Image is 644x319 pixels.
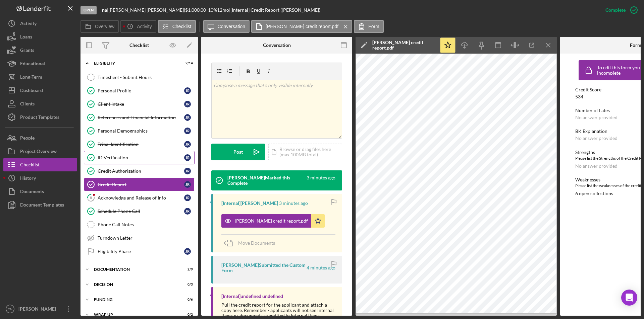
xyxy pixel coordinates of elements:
[185,7,208,13] div: $1,000.00
[3,84,77,97] button: Dashboard
[3,30,77,44] button: Loans
[599,3,641,17] button: Complete
[98,142,184,147] div: Tribal Identification
[108,7,185,13] div: [PERSON_NAME] [PERSON_NAME] |
[3,171,77,185] a: History
[3,17,77,30] a: Activity
[98,128,184,134] div: Personal Demographics
[227,175,306,186] div: [PERSON_NAME] Marked this Complete
[184,168,191,174] div: J R
[84,151,195,164] a: ID VerificationJR
[184,194,191,201] div: J R
[3,158,77,171] button: Checklist
[20,17,37,32] div: Activity
[3,145,77,158] button: Project Overview
[3,302,77,316] button: CN[PERSON_NAME]
[95,24,114,29] label: Overview
[3,185,77,198] button: Documents
[211,144,265,160] button: Post
[3,70,77,84] button: Long-Term
[98,209,184,214] div: Schedule Phone Call
[203,20,250,33] button: Conversation
[84,218,195,231] a: Phone Call Notes
[3,57,77,70] button: Educational
[102,7,108,13] div: |
[17,302,60,317] div: [PERSON_NAME]
[575,94,583,99] div: 534
[221,214,325,228] button: [PERSON_NAME] credit report.pdf
[221,262,306,273] div: [PERSON_NAME] Submitted the Custom Form
[98,235,194,241] div: Turndown Letter
[20,145,57,160] div: Project Overview
[235,218,308,224] div: [PERSON_NAME] credit report.pdf
[90,195,92,200] tspan: 8
[181,298,193,302] div: 0 / 6
[158,20,196,33] button: Checklist
[251,20,352,33] button: [PERSON_NAME] credit report.pdf
[94,298,176,302] div: Funding
[20,185,44,200] div: Documents
[84,205,195,218] a: Schedule Phone CallJR
[181,61,193,65] div: 9 / 14
[266,24,338,29] label: [PERSON_NAME] credit report.pdf
[368,24,379,29] label: Form
[84,111,195,124] a: References and Financial InformationJR
[307,175,335,186] time: 2025-08-19 16:36
[84,124,195,138] a: Personal DemographicsJR
[621,290,637,306] div: Open Intercom Messenger
[221,201,278,206] div: [Internal] [PERSON_NAME]
[98,249,184,254] div: Eligibility Phase
[3,198,77,212] button: Document Templates
[98,168,184,174] div: Credit Authorization
[80,6,97,14] div: Open
[98,155,184,160] div: ID Verification
[3,131,77,145] a: People
[98,195,184,201] div: Acknowledge and Release of Info
[221,302,335,318] div: Pull the credit report for the applicant and attach a copy here. Remember - applicants will not s...
[20,30,32,45] div: Loans
[20,158,40,173] div: Checklist
[307,265,335,270] time: 2025-08-19 16:36
[184,87,191,94] div: J R
[229,7,320,13] div: | [Internal] Credit Report ([PERSON_NAME])
[84,191,195,205] a: 8Acknowledge and Release of InfoJR
[630,43,641,48] div: Form
[263,43,291,48] div: Conversation
[181,313,193,317] div: 0 / 2
[94,267,176,271] div: Documentation
[94,313,176,317] div: Wrap up
[20,171,36,186] div: History
[84,164,195,178] a: Credit AuthorizationJR
[279,201,308,206] time: 2025-08-19 16:36
[575,191,613,196] div: 6 open collections
[129,43,149,48] div: Checklist
[98,222,194,227] div: Phone Call Notes
[3,110,77,124] button: Product Templates
[181,267,193,271] div: 2 / 9
[184,141,191,148] div: J R
[84,245,195,258] a: Eligibility PhaseJR
[221,294,283,299] div: [Internal] undefined undefined
[605,3,626,17] div: Complete
[98,75,194,80] div: Timesheet - Submit Hours
[98,115,184,120] div: References and Financial Information
[20,70,42,85] div: Long-Term
[184,114,191,121] div: J R
[98,182,184,187] div: Credit Report
[20,57,45,72] div: Educational
[20,84,43,99] div: Dashboard
[218,24,246,29] label: Conversation
[184,248,191,255] div: J R
[94,61,176,65] div: Eligiblity
[20,97,35,112] div: Clients
[98,88,184,93] div: Personal Profile
[84,71,195,84] a: Timesheet - Submit Hours
[354,20,384,33] button: Form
